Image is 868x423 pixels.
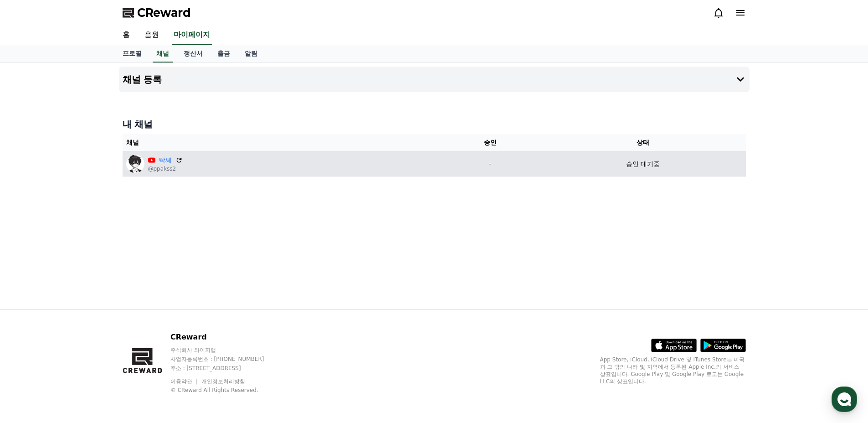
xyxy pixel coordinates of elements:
a: 프로필 [115,45,149,63]
a: 대화 [60,289,118,312]
span: 대화 [83,303,94,311]
a: 설정 [118,289,175,312]
a: 이용약관 [170,378,199,385]
h4: 채널 등록 [123,74,162,84]
p: 주소 : [STREET_ADDRESS] [170,365,282,372]
a: 채널 [153,45,173,63]
p: - [444,159,536,169]
a: 정산서 [176,45,210,63]
span: CReward [137,5,191,20]
p: 사업자등록번호 : [PHONE_NUMBER] [170,355,282,363]
a: CReward [123,5,191,20]
a: 개인정보처리방침 [201,378,245,385]
span: 설정 [141,303,152,310]
p: App Store, iCloud, iCloud Drive 및 iTunes Store는 미국과 그 밖의 나라 및 지역에서 등록된 Apple Inc.의 서비스 상표입니다. Goo... [600,356,746,385]
a: 알림 [237,45,265,63]
img: 빡쎄 [126,155,144,173]
p: 승인 대기중 [626,159,660,169]
a: 마이페이지 [172,26,212,45]
a: 출금 [210,45,237,63]
p: CReward [170,332,282,343]
h4: 내 채널 [123,118,746,131]
th: 상태 [540,134,746,151]
th: 채널 [123,134,441,151]
th: 승인 [440,134,540,151]
span: 홈 [29,303,34,310]
a: 홈 [3,289,60,312]
a: 빡쎄 [159,156,172,165]
button: 채널 등록 [119,67,750,92]
a: 음원 [137,26,166,45]
p: 주식회사 와이피랩 [170,346,282,354]
p: @ppakss2 [148,165,183,172]
a: 홈 [115,26,137,45]
p: © CReward All Rights Reserved. [170,386,282,394]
